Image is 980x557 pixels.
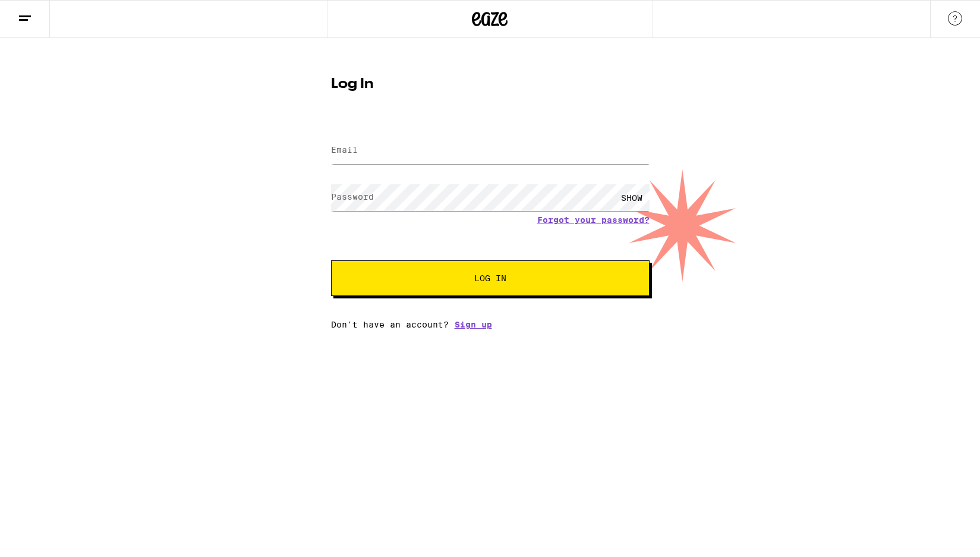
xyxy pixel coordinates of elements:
label: Password [331,192,374,202]
a: Sign up [455,320,492,329]
a: Forgot your password? [537,215,650,225]
span: Log In [474,274,506,282]
h1: Log In [331,77,650,92]
input: Email [331,137,650,164]
span: Help [27,8,51,19]
button: Log In [331,260,650,296]
div: SHOW [614,184,650,211]
div: Don't have an account? [331,320,650,329]
label: Email [331,145,358,155]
